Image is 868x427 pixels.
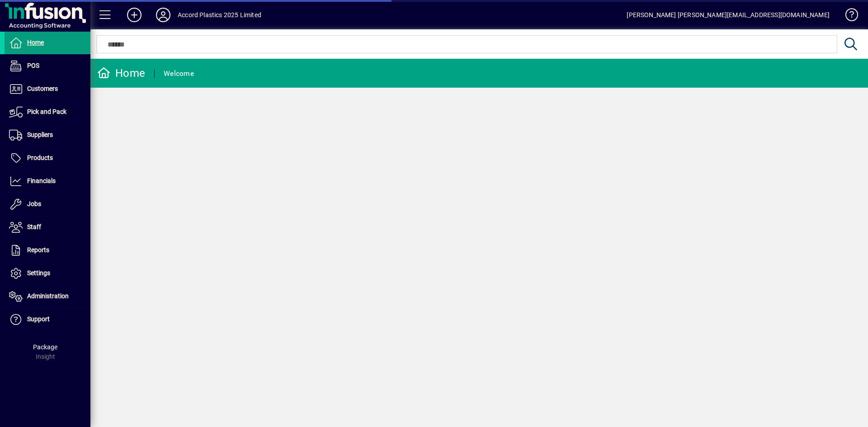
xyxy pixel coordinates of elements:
span: Settings [27,269,50,277]
a: Staff [5,216,90,239]
a: Financials [5,170,90,192]
a: Support [5,308,90,331]
a: Jobs [5,193,90,216]
span: Package [33,343,57,351]
span: Pick and Pack [27,108,66,115]
a: Reports [5,239,90,262]
span: Financials [27,177,56,184]
div: [PERSON_NAME] [PERSON_NAME][EMAIL_ADDRESS][DOMAIN_NAME] [627,8,830,22]
span: Customers [27,85,58,92]
a: Administration [5,285,90,308]
button: Profile [149,7,178,23]
span: Jobs [27,200,41,207]
a: POS [5,55,90,77]
span: Suppliers [27,131,53,138]
button: Add [120,7,149,23]
span: POS [27,62,39,69]
a: Settings [5,262,90,285]
span: Reports [27,246,49,253]
span: Staff [27,223,41,230]
a: Suppliers [5,124,90,146]
a: Customers [5,78,90,100]
a: Pick and Pack [5,101,90,123]
div: Home [97,66,145,80]
span: Support [27,315,50,323]
span: Products [27,154,53,161]
div: Welcome [164,66,194,81]
div: Accord Plastics 2025 Limited [178,8,261,22]
span: Home [27,39,44,46]
a: Knowledge Base [839,2,857,31]
span: Administration [27,292,69,300]
a: Products [5,147,90,169]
